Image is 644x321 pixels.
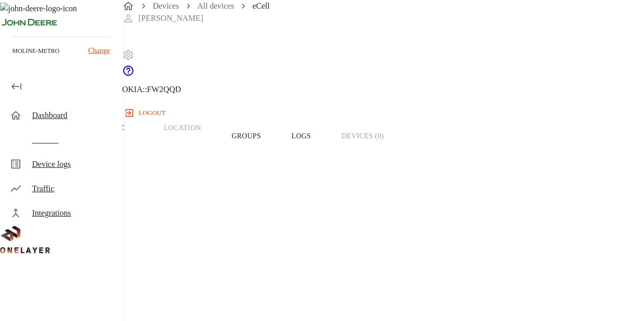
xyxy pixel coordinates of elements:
button: Groups [216,104,276,168]
p: Model: [24,258,555,270]
a: MultiTech [24,238,555,250]
a: Cellular Router [24,197,555,209]
a: onelayer-support [122,70,134,78]
p: [PERSON_NAME] [138,12,203,24]
p: Manufacturer: [24,217,555,229]
a: logout [122,105,644,121]
a: Devices [153,2,179,10]
p: Device Type: [24,177,555,189]
p: Modem: [24,299,555,311]
a: Location [149,104,216,168]
button: Logs [276,104,326,168]
a: All devices [198,2,234,10]
span: Support Portal [122,70,134,78]
button: logout [122,105,170,121]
